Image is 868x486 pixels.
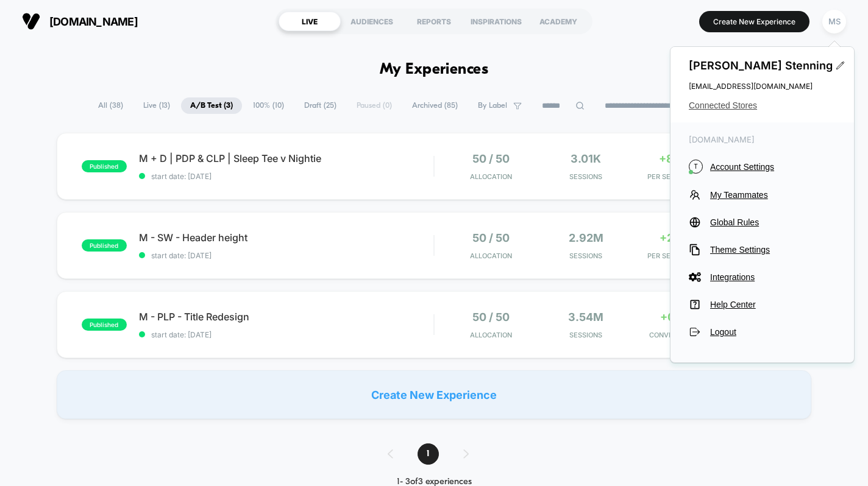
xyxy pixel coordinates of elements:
[689,189,836,201] button: My Teammates
[403,12,465,31] div: REPORTS
[82,160,127,172] span: published
[541,331,630,339] span: Sessions
[527,12,589,31] div: ACADEMY
[139,330,434,339] span: start date: [DATE]
[822,10,846,33] div: MS
[689,59,836,72] span: [PERSON_NAME] Stenning
[710,272,836,282] span: Integrations
[689,100,836,110] button: Connected Stores
[636,172,725,181] span: PER SESSION VALUE
[636,331,725,339] span: CONVERSION RATE
[380,61,489,79] h1: My Experiences
[689,326,836,338] button: Logout
[568,311,603,323] span: 3.54M
[710,217,836,227] span: Global Rules
[689,160,703,174] i: T
[710,245,836,255] span: Theme Settings
[571,152,601,165] span: 3.01k
[18,12,141,31] button: [DOMAIN_NAME]
[541,252,630,260] span: Sessions
[478,101,507,110] span: By Label
[22,12,40,30] img: Visually logo
[699,11,809,32] button: Create New Experience
[636,252,725,260] span: PER SESSION VALUE
[244,97,293,114] span: 100% ( 10 )
[472,231,510,244] span: 50 / 50
[569,231,603,244] span: 2.92M
[341,12,403,31] div: AUDIENCES
[710,300,836,309] span: Help Center
[139,231,434,244] span: M - SW - Header height
[659,152,702,165] span: +8.56%
[470,252,512,260] span: Allocation
[181,97,242,114] span: A/B Test ( 3 )
[689,298,836,311] button: Help Center
[82,239,127,252] span: published
[89,97,132,114] span: All ( 38 )
[660,311,702,323] span: +0.67%
[689,135,836,144] span: [DOMAIN_NAME]
[470,331,512,339] span: Allocation
[279,12,341,31] div: LIVE
[49,15,138,28] span: [DOMAIN_NAME]
[134,97,179,114] span: Live ( 13 )
[689,216,836,228] button: Global Rules
[470,172,512,181] span: Allocation
[710,327,836,337] span: Logout
[403,97,467,114] span: Archived ( 85 )
[819,9,850,34] button: MS
[139,311,434,323] span: M - PLP - Title Redesign
[418,443,439,465] span: 1
[689,160,836,174] button: TAccount Settings
[139,172,434,181] span: start date: [DATE]
[689,244,836,256] button: Theme Settings
[689,271,836,283] button: Integrations
[660,231,702,244] span: +2.62%
[710,162,836,172] span: Account Settings
[472,152,510,165] span: 50 / 50
[472,311,510,323] span: 50 / 50
[689,82,836,91] span: [EMAIL_ADDRESS][DOMAIN_NAME]
[139,152,434,164] span: M + D | PDP & CLP | Sleep Tee v Nightie
[139,251,434,260] span: start date: [DATE]
[82,319,127,331] span: published
[295,97,346,114] span: Draft ( 25 )
[541,172,630,181] span: Sessions
[465,12,527,31] div: INSPIRATIONS
[57,370,812,419] div: Create New Experience
[710,190,836,200] span: My Teammates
